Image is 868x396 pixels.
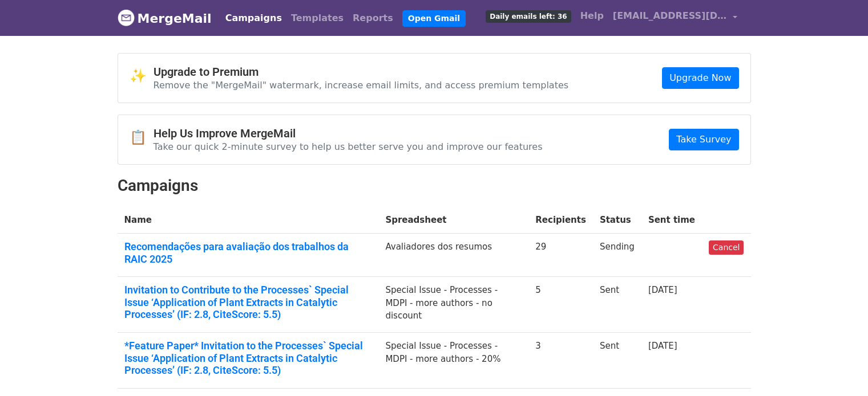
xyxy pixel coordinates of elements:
a: Templates [286,7,348,30]
a: MergeMail [118,6,212,30]
a: *Feature Paper* Invitation to the Processes` Special Issue ‘Application of Plant Extracts in Cata... [124,340,372,377]
th: Sent time [641,207,702,234]
a: Campaigns [221,7,286,30]
td: Special Issue - Processes - MDPI - more authors - no discount [378,277,528,333]
td: Sent [593,333,641,389]
a: [DATE] [648,285,677,295]
p: Take our quick 2-minute survey to help us better serve you and improve our features [154,141,543,153]
a: Open Gmail [402,10,466,27]
a: [DATE] [648,341,677,351]
td: Sending [593,234,641,277]
img: MergeMail logo [118,9,135,26]
th: Spreadsheet [378,207,528,234]
a: Help [576,5,608,27]
h2: Campaigns [118,176,751,195]
a: [EMAIL_ADDRESS][DOMAIN_NAME] [608,5,742,31]
p: Remove the "MergeMail" watermark, increase email limits, and access premium templates [154,79,569,91]
a: Reports [348,7,398,30]
th: Name [118,207,379,234]
span: [EMAIL_ADDRESS][DOMAIN_NAME] [613,9,727,23]
span: Daily emails left: 36 [486,10,571,23]
th: Status [593,207,641,234]
a: Take Survey [669,129,738,150]
td: 5 [528,277,593,333]
td: 29 [528,234,593,277]
a: Upgrade Now [662,67,738,89]
td: Avaliadores dos resumos [378,234,528,277]
a: Recomendações para avaliação dos trabalhos da RAIC 2025 [124,240,372,265]
th: Recipients [528,207,593,234]
a: Cancel [709,240,744,255]
td: 3 [528,333,593,389]
td: Special Issue - Processes - MDPI - more authors - 20% [378,333,528,389]
span: ✨ [130,68,154,84]
td: Sent [593,277,641,333]
a: Invitation to Contribute to the Processes` Special Issue ‘Application of Plant Extracts in Cataly... [124,284,372,321]
span: 📋 [130,129,154,146]
h4: Help Us Improve MergeMail [154,126,543,140]
a: Daily emails left: 36 [481,5,575,27]
h4: Upgrade to Premium [154,65,569,79]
